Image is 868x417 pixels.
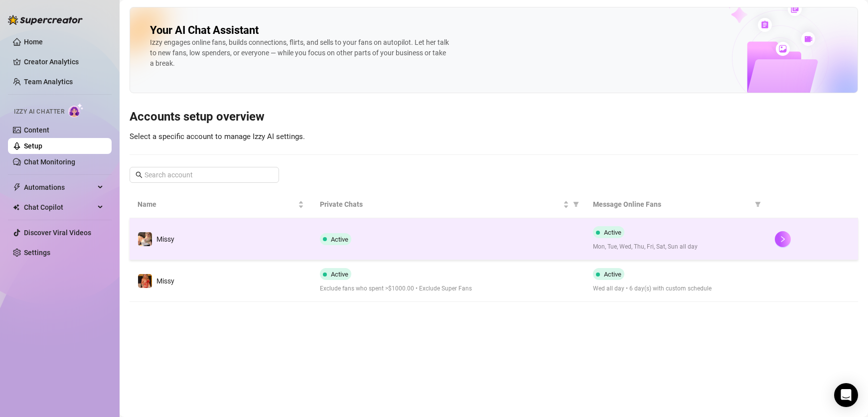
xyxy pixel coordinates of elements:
span: Wed all day • 6 day(s) with custom schedule [593,284,759,293]
a: Discover Viral Videos [24,229,91,237]
span: Active [331,271,348,278]
a: Chat Monitoring [24,158,75,166]
img: Chat Copilot [13,204,19,211]
div: Izzy engages online fans, builds connections, flirts, and sells to your fans on autopilot. Let he... [150,37,449,69]
span: filter [755,201,761,207]
span: Exclude fans who spent >$1000.00 • Exclude Super Fans [320,284,577,293]
div: Open Intercom Messenger [834,383,858,407]
a: Content [24,126,49,134]
span: Name [138,199,296,210]
img: Missy [138,274,152,288]
span: Active [604,229,621,236]
span: Missy [156,277,174,285]
h2: Your AI Chat Assistant [150,23,259,37]
span: Private Chats [320,199,561,210]
th: Name [130,191,312,218]
th: Private Chats [312,191,585,218]
button: right [775,231,791,247]
span: search [136,171,143,178]
span: right [779,236,786,243]
input: Search account [145,169,265,180]
img: AI Chatter [68,103,84,118]
span: Chat Copilot [24,199,95,215]
a: Team Analytics [24,78,73,86]
a: Settings [24,249,50,257]
span: filter [573,201,579,207]
img: Missy [138,232,152,246]
span: Automations [24,179,95,195]
span: Mon, Tue, Wed, Thu, Fri, Sat, Sun all day [593,242,759,252]
span: filter [753,197,763,212]
span: filter [571,197,581,212]
span: Missy [156,235,174,243]
img: logo-BBDzfeDw.svg [8,15,83,25]
span: Message Online Fans [593,199,751,210]
a: Setup [24,142,42,150]
span: Izzy AI Chatter [14,107,64,117]
a: Home [24,38,43,46]
span: thunderbolt [13,183,21,191]
a: Creator Analytics [24,54,104,70]
span: Select a specific account to manage Izzy AI settings. [130,132,305,141]
h3: Accounts setup overview [130,109,858,125]
span: Active [604,271,621,278]
span: Active [331,236,348,243]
